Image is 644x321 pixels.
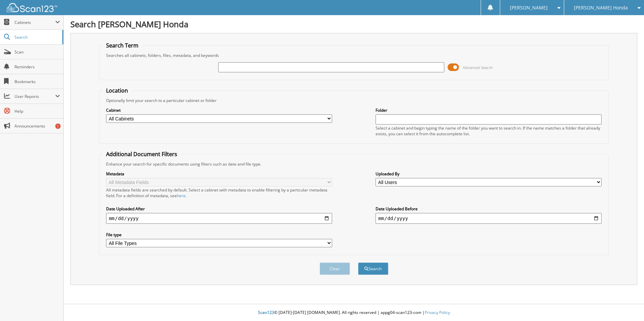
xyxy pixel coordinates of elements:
[177,193,186,199] a: here
[103,98,605,103] div: Optionally limit your search to a particular cabinet or folder
[463,65,493,70] span: Advanced Search
[103,161,605,167] div: Enhance your search for specific documents using filters such as date and file type.
[258,310,274,315] span: Scan123
[376,125,602,137] div: Select a cabinet and begin typing the name of the folder you want to search in. If the name match...
[358,262,388,275] button: Search
[103,150,181,158] legend: Additional Document Filters
[14,123,60,129] span: Announcements
[574,6,628,10] span: [PERSON_NAME] Honda
[510,6,548,10] span: [PERSON_NAME]
[70,19,637,30] h1: Search [PERSON_NAME] Honda
[376,213,602,224] input: end
[103,42,142,49] legend: Search Term
[14,49,60,55] span: Scan
[14,34,59,40] span: Search
[376,206,602,212] label: Date Uploaded Before
[14,94,55,99] span: User Reports
[14,64,60,70] span: Reminders
[103,52,605,58] div: Searches all cabinets, folders, files, metadata, and keywords
[376,107,602,113] label: Folder
[106,213,332,224] input: start
[55,123,61,129] div: 1
[14,79,60,84] span: Bookmarks
[106,107,332,113] label: Cabinet
[106,187,332,199] div: All metadata fields are searched by default. Select a cabinet with metadata to enable filtering b...
[14,20,55,25] span: Cabinets
[106,232,332,238] label: File type
[320,262,350,275] button: Clear
[106,171,332,177] label: Metadata
[7,3,57,12] img: scan123-logo-white.svg
[376,171,602,177] label: Uploaded By
[103,87,131,94] legend: Location
[64,305,644,321] div: © [DATE]-[DATE] [DOMAIN_NAME]. All rights reserved | appg04-scan123-com |
[425,310,450,315] a: Privacy Policy
[106,206,332,212] label: Date Uploaded After
[14,108,60,114] span: Help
